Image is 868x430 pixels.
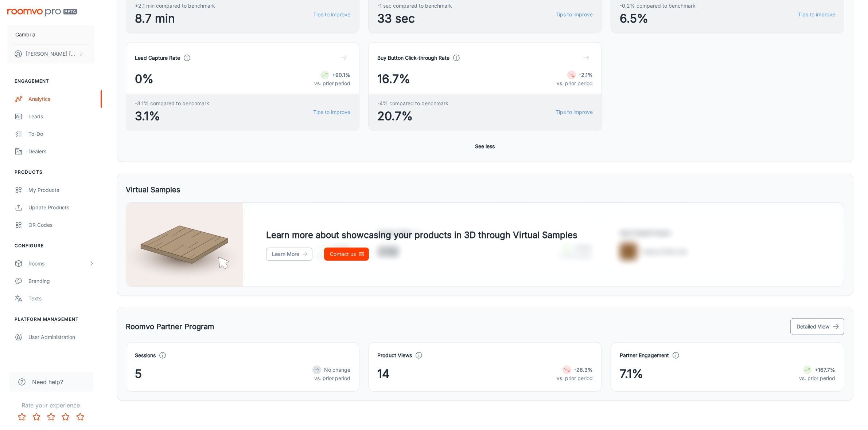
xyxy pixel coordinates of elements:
[790,318,844,335] button: Detailed View
[620,10,696,27] span: 6.5%
[314,79,350,87] p: vs. prior period
[557,374,593,382] p: vs. prior period
[15,410,29,424] button: Rate 1 star
[28,147,94,155] div: Dealers
[377,2,452,10] span: -1 sec compared to benchmark
[135,365,142,383] span: 5
[574,367,593,373] strong: -26.3%
[135,10,215,27] span: 8.7 min
[798,11,835,19] a: Tips to improve
[620,2,696,10] span: -0.2% compared to benchmark
[7,44,94,63] button: [PERSON_NAME] [PERSON_NAME]
[6,401,96,410] p: Rate your experience
[799,374,835,382] p: vs. prior period
[266,229,577,242] h4: Learn more about showcasing your products in 3D through Virtual Samples
[28,260,89,268] div: Rooms
[58,410,73,424] button: Rate 4 star
[324,367,350,373] span: No change
[313,11,350,19] a: Tips to improve
[44,410,58,424] button: Rate 3 star
[377,10,452,27] span: 33 sec
[135,54,180,62] h4: Lead Capture Rate
[28,95,94,103] div: Analytics
[332,72,350,78] strong: +90.1%
[126,184,180,195] h5: Virtual Samples
[26,50,77,58] p: [PERSON_NAME] [PERSON_NAME]
[377,70,410,88] span: 16.7%
[815,367,835,373] strong: +167.7%
[28,113,94,121] div: Leads
[620,351,669,359] h4: Partner Engagement
[620,365,643,383] span: 7.1%
[377,54,449,62] h4: Buy Button Click-through Rate
[556,108,593,116] a: Tips to improve
[377,107,448,125] span: 20.7%
[135,2,215,10] span: +2.1 min compared to benchmark
[135,70,153,88] span: 0%
[135,107,209,125] span: 3.1%
[377,99,448,107] span: -4% compared to benchmark
[28,186,94,194] div: My Products
[266,248,312,261] a: Learn More
[324,248,369,261] a: Contact us
[15,31,35,39] p: Cambria
[135,99,209,107] span: -3.1% compared to benchmark
[579,72,593,78] strong: -2.1%
[377,365,390,383] span: 14
[377,351,412,359] h4: Product Views
[7,9,77,16] img: Roomvo PRO Beta
[313,108,350,116] a: Tips to improve
[73,410,87,424] button: Rate 5 star
[28,277,94,285] div: Branding
[28,221,94,229] div: QR Codes
[126,321,214,332] h5: Roomvo Partner Program
[135,351,156,359] h4: Sessions
[556,11,593,19] a: Tips to improve
[28,333,94,341] div: User Administration
[32,378,63,386] span: Need help?
[312,374,350,382] p: vs. prior period
[7,25,94,44] button: Cambria
[28,204,94,212] div: Update Products
[557,79,593,87] p: vs. prior period
[28,130,94,138] div: To-do
[472,140,498,153] button: See less
[28,295,94,303] div: Texts
[29,410,44,424] button: Rate 2 star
